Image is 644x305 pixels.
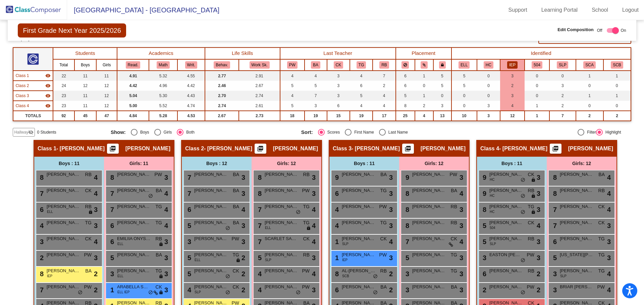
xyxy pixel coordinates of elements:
[280,91,305,101] td: 4
[386,129,408,135] div: Last Name
[239,91,280,101] td: 2.74
[576,59,603,71] th: Student Concern Plan - Academics
[194,171,228,178] span: [PERSON_NAME]
[252,157,321,170] div: Girls: 12
[373,59,395,71] th: Raelene Brovold
[117,48,205,59] th: Academics
[584,129,596,135] div: Filter
[301,129,313,135] span: Sort:
[451,71,477,81] td: 5
[547,157,616,170] div: Girls: 12
[157,61,169,69] button: Math
[239,71,280,81] td: 2.91
[205,81,239,91] td: 2.46
[528,187,534,194] span: RB
[53,91,74,101] td: 23
[451,187,457,194] span: BA
[45,83,51,88] mat-icon: visibility
[256,145,264,155] mat-icon: picture_as_pdf
[607,188,611,199] span: 4
[53,81,74,91] td: 24
[256,190,262,197] span: 8
[204,145,252,152] span: - [PERSON_NAME]
[396,48,451,59] th: Placement
[239,111,280,121] td: 2.73
[305,81,327,91] td: 5
[126,61,141,69] button: Read.
[433,101,451,111] td: 3
[194,203,228,210] span: [PERSON_NAME]
[125,145,170,152] span: [PERSON_NAME]
[85,203,92,210] span: RB
[557,61,568,69] button: SLP
[477,101,500,111] td: 3
[415,81,433,91] td: 0
[421,145,466,152] span: [PERSON_NAME]
[312,172,316,182] span: 3
[415,91,433,101] td: 1
[327,111,350,121] td: 15
[239,101,280,111] td: 2.61
[117,111,149,121] td: 4.84
[74,71,97,81] td: 11
[586,5,613,15] a: School
[154,171,162,178] span: PW
[404,174,409,181] span: 9
[156,203,162,210] span: TG
[149,71,177,81] td: 5.32
[265,187,298,194] span: [PERSON_NAME]
[451,111,477,121] td: 10
[13,111,53,121] td: TOTALS
[477,91,500,101] td: 0
[549,111,576,121] td: 7
[551,190,557,197] span: 8
[15,93,29,99] span: Class 3
[412,171,446,178] span: [PERSON_NAME]
[111,129,296,136] mat-radio-group: Select an option
[53,71,74,81] td: 22
[280,59,305,71] th: Paige Wallace
[13,101,53,111] td: Brenda Rossnagle - Brenda Rossnagle
[28,130,34,135] mat-icon: visibility_off
[350,101,373,111] td: 4
[477,111,500,121] td: 3
[503,5,533,15] a: Support
[239,81,280,91] td: 2.67
[525,59,549,71] th: 504 Plan
[480,145,499,152] span: Class 4
[327,81,350,91] td: 3
[549,91,576,101] td: 2
[117,101,149,111] td: 5.00
[603,101,631,111] td: 0
[537,188,540,199] span: 3
[399,157,469,170] div: Girls: 12
[329,157,399,170] div: Boys : 11
[74,81,97,91] td: 12
[528,171,534,178] span: CK
[477,157,547,170] div: Boys : 11
[560,187,593,194] span: [PERSON_NAME]
[250,61,270,69] button: Work Sk.
[138,129,149,135] div: Boys
[603,91,631,101] td: 1
[15,83,29,89] span: Class 2
[402,144,414,154] button: Print Students Details
[241,188,245,199] span: 3
[185,61,197,69] button: Writ.
[74,101,97,111] td: 11
[185,145,204,152] span: Class 2
[557,26,594,33] span: Edit Composition
[607,172,611,182] span: 4
[532,61,542,69] button: 504
[583,61,595,69] button: SCA
[603,129,621,135] div: Highlight
[549,59,576,71] th: Speech-Services Only
[256,174,262,181] span: 8
[149,101,177,111] td: 5.52
[96,101,117,111] td: 12
[357,61,366,69] button: TG
[38,145,56,152] span: Class 1
[500,81,525,91] td: 2
[415,71,433,81] td: 1
[500,111,525,121] td: 12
